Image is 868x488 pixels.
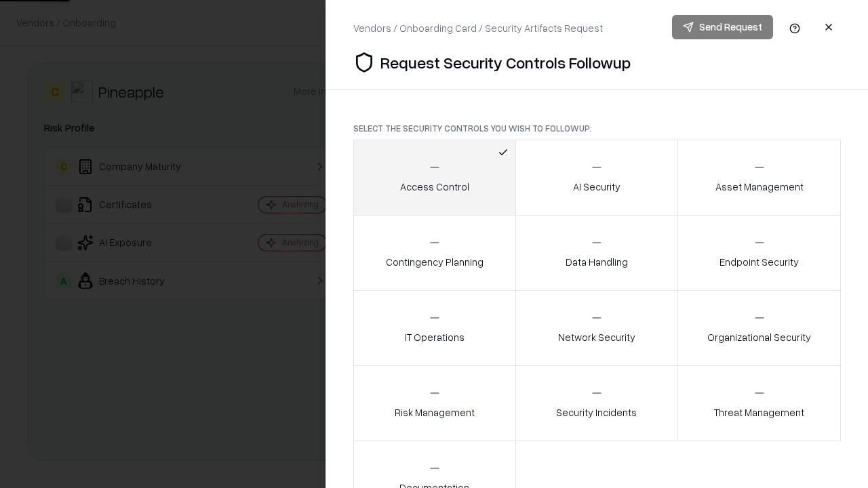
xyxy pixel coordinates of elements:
[677,215,841,291] button: Endpoint Security
[353,365,516,441] button: Risk Management
[677,290,841,366] button: Organizational Security
[556,405,637,420] p: Security Incidents
[714,405,804,420] p: Threat Management
[558,330,635,344] p: Network Security
[707,330,811,344] p: Organizational Security
[719,255,799,269] p: Endpoint Security
[353,123,841,134] p: Select the security controls you wish to followup:
[515,215,679,291] button: Data Handling
[677,140,841,216] button: Asset Management
[515,365,679,441] button: Security Incidents
[715,180,804,194] p: Asset Management
[677,365,841,441] button: Threat Management
[573,180,620,194] p: AI Security
[380,52,631,73] p: Request Security Controls Followup
[386,255,484,269] p: Contingency Planning
[400,180,469,194] p: Access Control
[566,255,628,269] p: Data Handling
[515,290,679,366] button: Network Security
[353,21,603,35] div: Vendors / Onboarding Card / Security Artifacts Request
[353,215,516,291] button: Contingency Planning
[353,290,516,366] button: IT Operations
[395,405,475,420] p: Risk Management
[405,330,465,344] p: IT Operations
[353,140,516,216] button: Access Control
[515,140,679,216] button: AI Security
